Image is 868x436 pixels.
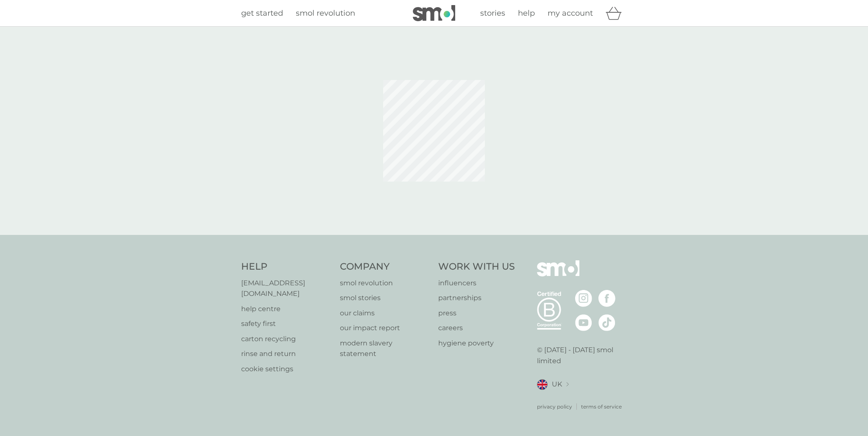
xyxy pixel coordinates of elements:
[480,8,505,18] span: stories
[340,260,430,273] h4: Company
[296,8,355,18] span: smol revolution
[296,7,355,19] a: smol revolution
[548,8,593,18] span: my account
[552,379,562,390] span: UK
[537,260,579,289] img: smol
[480,7,505,19] a: stories
[241,348,331,359] a: rinse and return
[241,260,331,273] h4: Help
[598,314,615,331] img: visit the smol Tiktok page
[241,304,331,315] a: help centre
[518,8,535,18] span: help
[537,379,548,390] img: UK flag
[438,308,515,319] a: press
[438,260,515,273] h4: Work With Us
[548,7,593,19] a: my account
[438,323,515,334] a: careers
[241,278,331,299] a: [EMAIL_ADDRESS][DOMAIN_NAME]
[518,7,535,19] a: help
[340,293,430,304] a: smol stories
[413,5,455,21] img: smol
[340,323,430,334] a: our impact report
[575,290,592,307] img: visit the smol Instagram page
[537,345,627,366] p: © [DATE] - [DATE] smol limited
[438,293,515,304] a: partnerships
[340,338,430,359] a: modern slavery statement
[575,314,592,331] img: visit the smol Youtube page
[537,403,572,411] a: privacy policy
[241,364,331,375] a: cookie settings
[606,5,627,22] div: basket
[438,338,515,349] a: hygiene poverty
[340,308,430,319] a: our claims
[241,8,283,18] span: get started
[241,7,283,19] a: get started
[566,382,569,387] img: select a new location
[340,278,430,289] a: smol revolution
[241,334,331,345] a: carton recycling
[241,318,331,329] a: safety first
[581,403,622,411] a: terms of service
[438,278,515,289] a: influencers
[598,290,615,307] img: visit the smol Facebook page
